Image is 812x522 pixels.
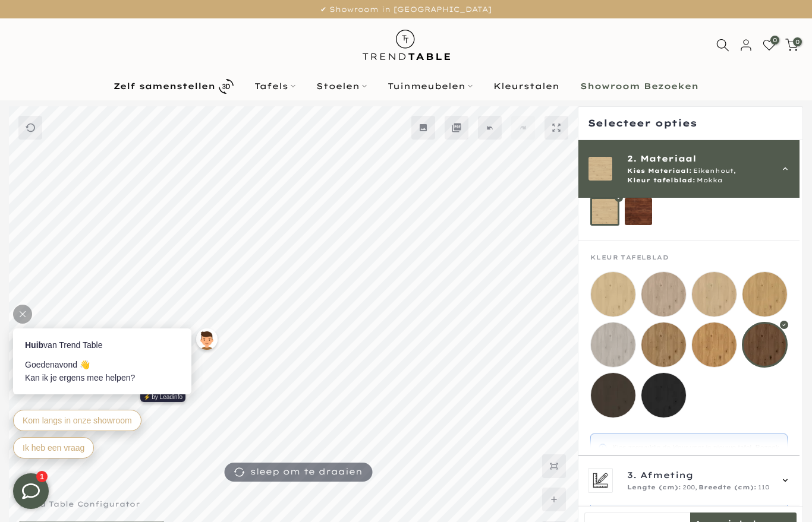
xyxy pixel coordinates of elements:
[580,82,698,90] b: Showroom Bezoeken
[114,82,215,90] b: Zelf samenstellen
[103,76,244,97] a: Zelf samenstellen
[354,18,458,71] img: trend-table
[570,79,709,93] a: Showroom Bezoeken
[377,79,483,93] a: Tuinmeubelen
[770,36,779,45] span: 0
[1,461,61,521] iframe: toggle-frame
[793,37,802,46] span: 0
[244,79,306,93] a: Tafels
[15,3,797,16] p: ✔ Showroom in [GEOGRAPHIC_DATA]
[1,271,233,473] iframe: bot-iframe
[763,39,776,52] a: 0
[306,79,377,93] a: Stoelen
[483,79,570,93] a: Kleurstalen
[785,39,798,52] a: 0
